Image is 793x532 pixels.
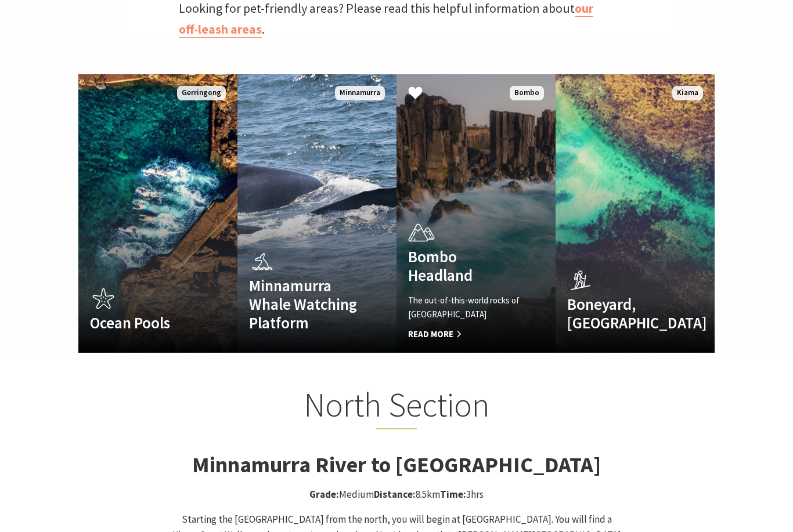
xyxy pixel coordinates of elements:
p: The out-of-this-world rocks of [GEOGRAPHIC_DATA] [408,294,520,321]
strong: Minnamurra River to [GEOGRAPHIC_DATA] [192,451,601,478]
a: Bombo Headland The out-of-this-world rocks of [GEOGRAPHIC_DATA] Read More Bombo [396,74,556,353]
h2: North Section [169,385,624,430]
span: Kiama [672,86,703,100]
span: Read More [408,327,520,341]
span: Bombo [510,86,544,100]
strong: Grade: [309,488,339,501]
h4: Boneyard, [GEOGRAPHIC_DATA] [567,295,679,332]
h4: Bombo Headland [408,247,520,285]
a: Boneyard, [GEOGRAPHIC_DATA] Kiama [556,74,715,353]
strong: Time: [440,488,466,501]
a: Ocean Pools Gerringong [78,74,237,353]
button: Click to Favourite Bombo Headland [396,74,434,114]
strong: Distance: [374,488,416,501]
span: Minnamurra [335,86,385,100]
h4: Ocean Pools [90,313,202,332]
a: Minnamurra Whale Watching Platform Minnamurra [237,74,396,353]
p: Medium 8.5km 3hrs [169,487,624,502]
span: Gerringong [177,86,226,100]
h4: Minnamurra Whale Watching Platform [249,276,361,332]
